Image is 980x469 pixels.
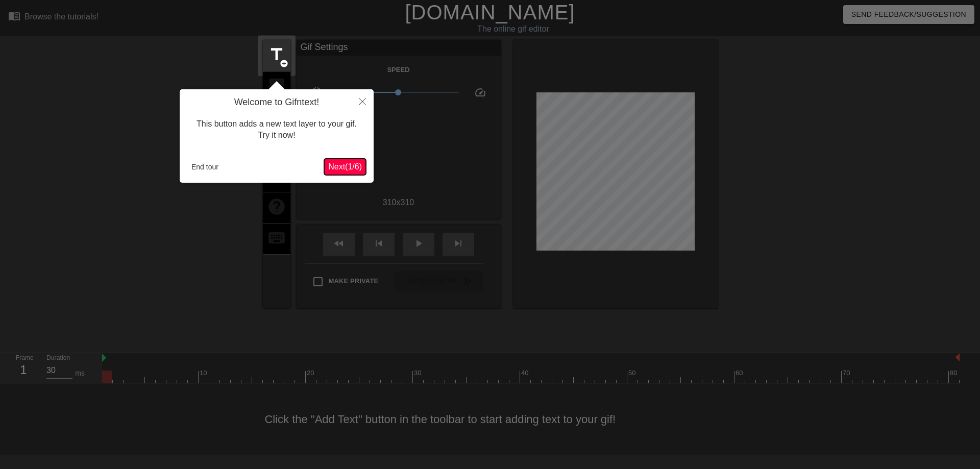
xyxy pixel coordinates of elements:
h4: Welcome to Gifntext! [187,97,366,108]
button: Next [324,159,366,175]
span: Next ( 1 / 6 ) [328,162,362,171]
button: Close [351,89,374,113]
div: This button adds a new text layer to your gif. Try it now! [187,108,366,152]
button: End tour [187,159,223,175]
